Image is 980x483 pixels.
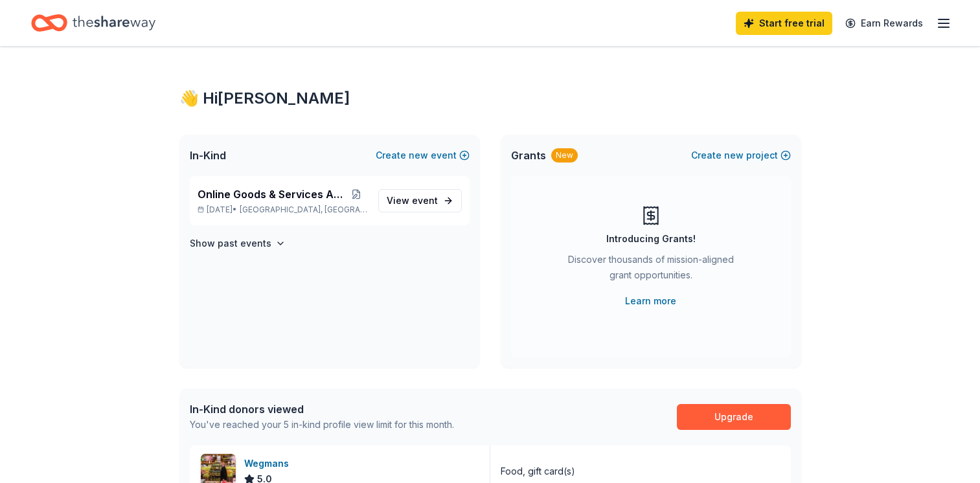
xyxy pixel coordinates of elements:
[31,8,155,38] a: Home
[501,464,575,479] div: Food, gift card(s)
[412,195,438,206] span: event
[378,189,462,212] a: View event
[511,148,546,163] span: Grants
[551,148,578,163] div: New
[625,293,676,309] a: Learn more
[190,236,271,251] h4: Show past events
[736,12,832,35] a: Start free trial
[691,148,791,163] button: Createnewproject
[190,148,226,163] span: In-Kind
[198,186,345,202] span: Online Goods & Services Auction
[387,193,438,208] span: View
[838,12,931,35] a: Earn Rewards
[563,252,739,288] div: Discover thousands of mission-aligned grant opportunities.
[244,456,294,471] div: Wegmans
[190,236,286,251] button: Show past events
[376,148,470,163] button: Createnewevent
[190,401,454,417] div: In-Kind donors viewed
[240,205,367,215] span: [GEOGRAPHIC_DATA], [GEOGRAPHIC_DATA]
[606,231,696,247] div: Introducing Grants!
[190,417,454,432] div: You've reached your 5 in-kind profile view limit for this month.
[179,88,801,109] div: 👋 Hi [PERSON_NAME]
[677,404,791,430] a: Upgrade
[724,148,744,163] span: new
[198,205,368,215] p: [DATE] •
[409,148,428,163] span: new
